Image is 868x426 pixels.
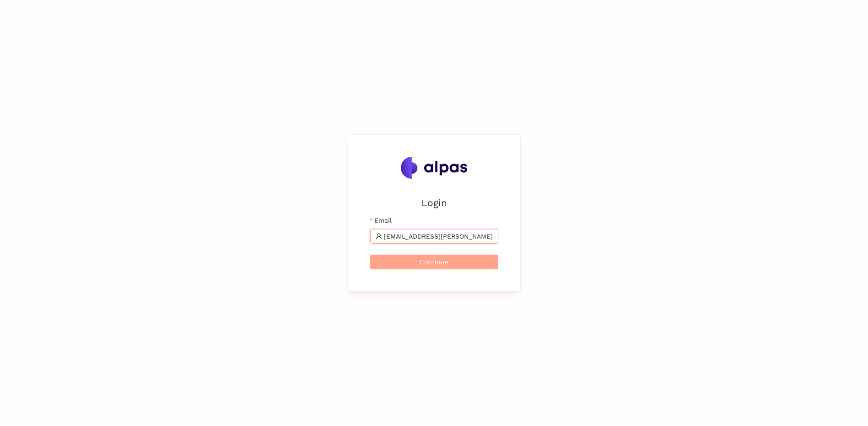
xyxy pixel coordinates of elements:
label: Email [370,215,392,225]
span: user [376,233,382,240]
input: Email [384,231,493,241]
button: Continue [370,255,498,269]
img: Alpas.ai Logo [401,157,468,179]
span: Continue [420,257,448,267]
h2: Login [370,195,498,210]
